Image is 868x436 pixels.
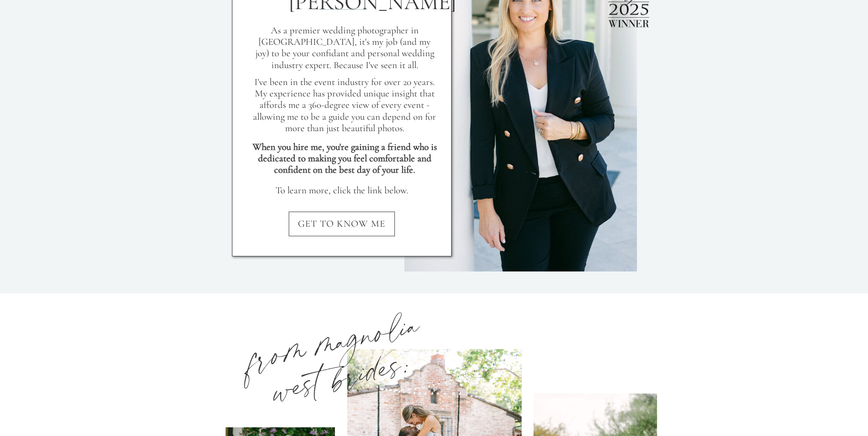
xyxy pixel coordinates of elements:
p: As a premier wedding photographer in [GEOGRAPHIC_DATA], it's my job (and my joy) to be your confi... [253,25,437,74]
a: GET TO KNOW ME [232,218,452,236]
b: When you hire me, you're gaining a friend who is dedicated to making you feel comfortable and con... [253,141,437,175]
p: To learn more, click the link below. [250,185,434,200]
h3: from magnolia west brides: [242,307,438,428]
p: I've been in the event industry for over 20 years. My experience has provided unique insight that... [253,76,437,141]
